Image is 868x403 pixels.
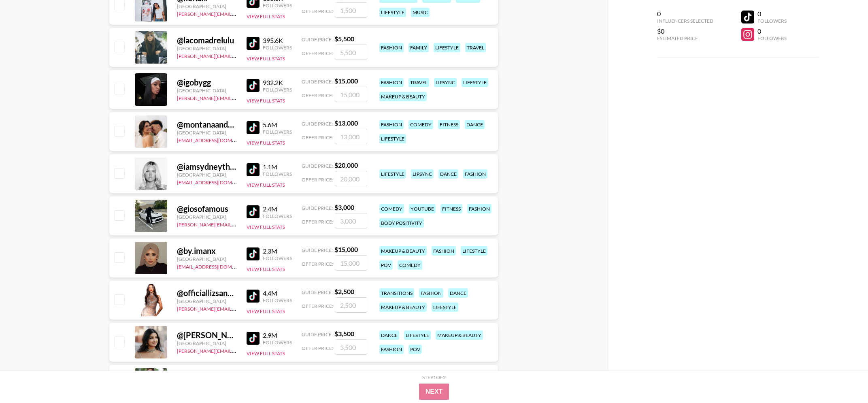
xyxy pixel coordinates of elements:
[379,260,393,270] div: pov
[302,8,333,14] span: Offer Price:
[334,203,354,211] strong: $ 3,000
[379,204,404,213] div: comedy
[302,345,333,351] span: Offer Price:
[247,55,285,62] button: View Full Stats
[177,298,237,304] div: [GEOGRAPHIC_DATA]
[263,331,292,339] div: 2.9M
[177,87,237,94] div: [GEOGRAPHIC_DATA]
[247,266,285,272] button: View Full Stats
[335,339,367,355] input: 3,500
[247,205,260,218] img: TikTok
[657,18,713,24] div: Influencers Selected
[263,79,292,87] div: 932.2K
[177,256,237,262] div: [GEOGRAPHIC_DATA]
[263,205,292,213] div: 2.4M
[409,204,436,213] div: youtube
[247,163,260,176] img: TikTok
[335,255,367,271] input: 15,000
[434,43,460,52] div: lifestyle
[302,177,333,183] span: Offer Price:
[462,78,488,87] div: lifestyle
[247,290,260,303] img: TikTok
[177,204,237,214] div: @ giosofamous
[334,77,358,85] strong: $ 15,000
[379,303,427,312] div: makeup & beauty
[422,374,446,380] div: Step 1 of 2
[247,350,285,356] button: View Full Stats
[177,214,237,220] div: [GEOGRAPHIC_DATA]
[177,340,237,346] div: [GEOGRAPHIC_DATA]
[379,345,404,354] div: fashion
[335,45,367,60] input: 5,500
[247,98,285,104] button: View Full Stats
[263,171,292,177] div: Followers
[302,303,333,309] span: Offer Price:
[247,121,260,134] img: TikTok
[302,331,333,337] span: Guide Price:
[177,51,297,59] a: [PERSON_NAME][EMAIL_ADDRESS][DOMAIN_NAME]
[379,169,406,179] div: lifestyle
[177,178,258,186] a: [EMAIL_ADDRESS][DOMAIN_NAME]
[177,288,237,298] div: @ officiallizsanchez
[419,288,443,298] div: fashion
[334,245,358,253] strong: $ 15,000
[177,304,297,312] a: [PERSON_NAME][EMAIL_ADDRESS][DOMAIN_NAME]
[408,78,429,87] div: travel
[302,261,333,267] span: Offer Price:
[263,247,292,255] div: 2.3M
[302,163,333,169] span: Guide Price:
[408,345,422,354] div: pov
[334,288,354,295] strong: $ 2,500
[177,130,237,136] div: [GEOGRAPHIC_DATA]
[177,246,237,256] div: @ by.imanx
[177,9,297,17] a: [PERSON_NAME][EMAIL_ADDRESS][DOMAIN_NAME]
[247,182,285,188] button: View Full Stats
[408,43,429,52] div: family
[247,308,285,314] button: View Full Stats
[465,120,485,129] div: dance
[379,120,404,129] div: fashion
[177,262,258,270] a: [EMAIL_ADDRESS][DOMAIN_NAME]
[302,121,333,127] span: Guide Price:
[177,119,237,130] div: @ montanaandryan
[263,255,292,261] div: Followers
[432,303,458,312] div: lifestyle
[263,297,292,303] div: Followers
[302,79,333,85] span: Guide Price:
[177,77,237,87] div: @ igobygg
[657,10,713,18] div: 0
[177,162,237,172] div: @ iamsydneythomas
[177,172,237,178] div: [GEOGRAPHIC_DATA]
[263,213,292,219] div: Followers
[432,246,456,256] div: fashion
[177,220,297,228] a: [PERSON_NAME][EMAIL_ADDRESS][DOMAIN_NAME]
[177,3,237,9] div: [GEOGRAPHIC_DATA]
[379,246,427,256] div: makeup & beauty
[379,288,414,298] div: transitions
[247,13,285,19] button: View Full Stats
[334,35,354,43] strong: $ 5,500
[438,120,460,129] div: fitness
[177,330,237,340] div: @ [PERSON_NAME].reghuram
[657,27,713,35] div: $0
[263,36,292,45] div: 395.6K
[263,45,292,51] div: Followers
[411,8,430,17] div: music
[177,94,297,101] a: [PERSON_NAME][EMAIL_ADDRESS][DOMAIN_NAME]
[335,171,367,186] input: 20,000
[379,331,399,340] div: dance
[177,35,237,45] div: @ lacomadrelulu
[335,297,367,313] input: 2,500
[379,78,404,87] div: fashion
[379,43,404,52] div: fashion
[757,10,787,18] div: 0
[657,35,713,41] div: Estimated Price
[434,78,457,87] div: lipsync
[247,332,260,345] img: TikTok
[411,169,434,179] div: lipsync
[335,87,367,102] input: 15,000
[828,362,858,393] iframe: Drift Widget Chat Controller
[379,134,406,143] div: lifestyle
[263,339,292,345] div: Followers
[302,50,333,56] span: Offer Price:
